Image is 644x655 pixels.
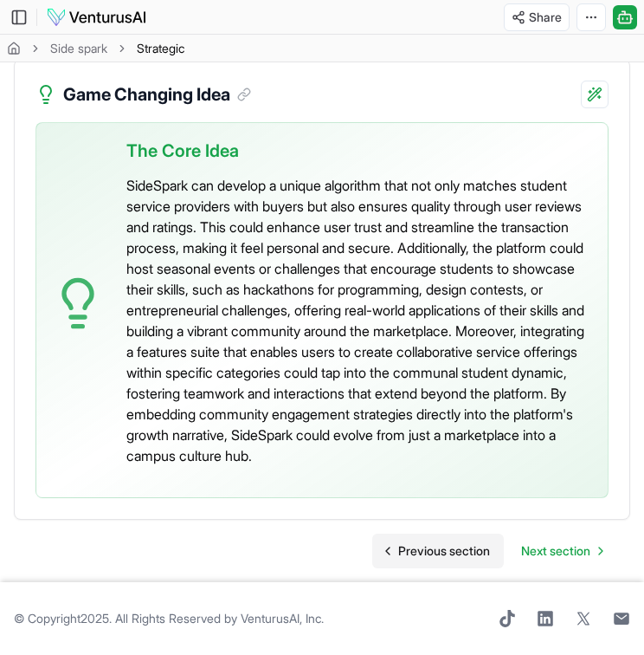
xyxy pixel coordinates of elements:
[63,81,251,108] h3: Game Changing Idea
[504,3,570,31] button: Share
[50,40,107,57] a: Side spark
[372,534,504,568] a: Go to previous page
[14,610,324,627] span: © Copyright 2025 . All Rights Reserved by .
[521,542,590,560] span: Next section
[398,542,490,560] span: Previous section
[46,7,147,28] img: logo
[372,534,616,568] nav: pagination
[241,611,321,626] a: VenturusAI, Inc
[7,40,184,57] nav: breadcrumb
[126,175,594,466] p: SideSpark can develop a unique algorithm that not only matches student service providers with buy...
[529,9,562,26] span: Share
[126,137,239,165] span: The Core Idea
[137,40,184,57] span: Strategic
[507,534,616,568] a: Go to next page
